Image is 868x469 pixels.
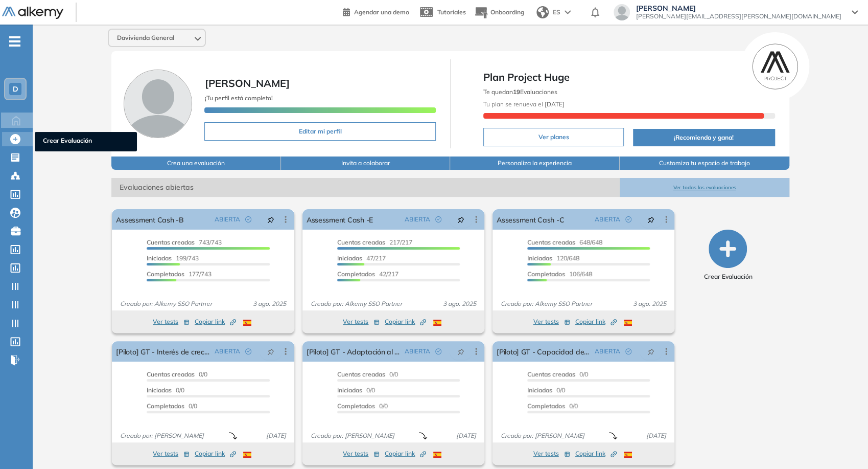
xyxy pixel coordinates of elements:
span: Crear Evaluación [43,136,129,147]
span: Agendar una demo [354,8,409,16]
button: Ver todas las evaluaciones [620,178,789,197]
span: Creado por: [PERSON_NAME] [116,431,208,440]
span: Iniciadas [337,386,362,394]
span: Tutoriales [437,8,466,16]
img: ESP [433,320,441,326]
span: Cuentas creadas [527,238,575,246]
button: pushpin [640,211,662,228]
span: ES [553,8,560,17]
span: 0/0 [527,386,565,394]
a: [Piloto] GT - Adaptación al cambio [307,341,401,362]
img: ESP [624,452,632,458]
span: Creado por: [PERSON_NAME] [497,431,589,440]
span: pushpin [647,215,654,224]
button: Copiar link [575,448,617,460]
span: Copiar link [385,449,426,458]
span: Creado por: Alkemy SSO Partner [116,299,216,308]
span: ABIERTA [405,215,430,224]
button: Copiar link [575,316,617,328]
span: check-circle [245,216,251,222]
span: Onboarding [490,8,524,16]
span: Davivienda General [117,34,174,42]
button: Ver tests [343,316,380,328]
span: Completados [147,270,184,278]
img: ESP [243,452,251,458]
a: [Piloto] GT - Interés de crecimiento [116,341,210,362]
span: [DATE] [642,431,670,440]
img: world [536,6,549,18]
span: ABIERTA [595,347,620,356]
img: ESP [433,452,441,458]
img: ESP [624,320,632,326]
span: Crear Evaluación [703,272,752,281]
span: Cuentas creadas [147,370,195,378]
span: 3 ago. 2025 [629,299,670,308]
span: ABIERTA [405,347,430,356]
span: Cuentas creadas [337,238,385,246]
button: Invita a colaborar [281,157,451,170]
span: pushpin [457,347,464,355]
span: Completados [527,270,565,278]
button: Onboarding [474,2,524,24]
button: pushpin [450,343,472,360]
button: Copiar link [195,316,236,328]
span: check-circle [625,216,631,222]
span: Completados [147,402,184,410]
span: Copiar link [195,449,236,458]
span: 0/0 [147,370,207,378]
button: Ver tests [533,316,570,328]
span: [DATE] [452,431,480,440]
span: [PERSON_NAME][EMAIL_ADDRESS][PERSON_NAME][DOMAIN_NAME] [636,12,841,20]
a: Assessment Cash -B [116,209,183,230]
span: 0/0 [527,370,588,378]
button: Ver tests [533,448,570,460]
button: Ver tests [153,316,190,328]
span: Completados [527,402,565,410]
span: pushpin [647,347,654,355]
span: ABIERTA [595,215,620,224]
span: Iniciadas [337,254,362,262]
span: Tu plan se renueva el [483,100,565,108]
span: 106/648 [527,270,592,278]
span: 0/0 [527,402,578,410]
button: Copiar link [195,448,236,460]
button: Ver tests [153,448,190,460]
span: [PERSON_NAME] [204,77,289,90]
span: 120/648 [527,254,579,262]
span: Iniciadas [147,254,172,262]
span: Copiar link [195,317,236,326]
span: Copiar link [575,317,617,326]
span: 3 ago. 2025 [439,299,480,308]
span: pushpin [267,215,274,224]
span: ABIERTA [215,347,240,356]
span: Copiar link [575,449,617,458]
span: 0/0 [147,386,184,394]
span: check-circle [435,348,441,354]
span: Cuentas creadas [147,238,195,246]
span: Creado por: [PERSON_NAME] [307,431,398,440]
button: Crear Evaluación [703,230,752,281]
span: Copiar link [385,317,426,326]
img: arrow [565,10,571,14]
span: ¡Tu perfil está completo! [204,94,272,102]
button: Ver planes [483,128,624,146]
img: ESP [243,320,251,326]
span: Iniciadas [147,386,172,394]
span: 0/0 [337,402,388,410]
span: pushpin [457,215,464,224]
span: 0/0 [337,370,398,378]
span: ABIERTA [215,215,240,224]
span: Creado por: Alkemy SSO Partner [307,299,406,308]
button: Ver tests [343,448,380,460]
span: Plan Project Huge [483,70,775,85]
span: [PERSON_NAME] [636,4,841,12]
img: Foto de perfil [124,70,192,138]
button: Copiar link [385,448,426,460]
a: [Piloto] GT - Capacidad de influencia [497,341,591,362]
span: 42/217 [337,270,398,278]
span: 0/0 [337,386,375,394]
span: 743/743 [147,238,222,246]
span: check-circle [245,348,251,354]
span: 217/217 [337,238,412,246]
span: 648/648 [527,238,602,246]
